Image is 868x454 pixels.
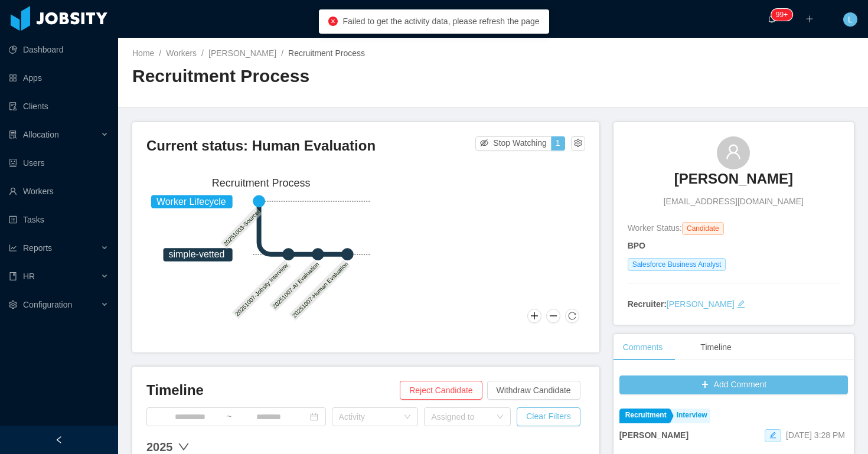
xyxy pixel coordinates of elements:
[132,48,154,58] a: Home
[9,244,17,252] i: icon: line-chart
[628,258,726,271] span: Salesforce Business Analyst
[310,413,318,421] i: icon: calendar
[551,136,565,151] button: 1
[288,48,365,58] span: Recruitment Process
[771,9,792,21] sup: 2158
[132,64,493,89] h2: Recruitment Process
[146,381,400,400] h3: Timeline
[212,177,311,189] text: Recruitment Process
[342,17,539,26] span: Failed to get the activity data, please refresh the page
[23,272,35,281] span: HR
[9,66,109,90] a: icon: appstoreApps
[664,195,804,208] span: [EMAIL_ADDRESS][DOMAIN_NAME]
[628,223,682,233] span: Worker Status:
[156,197,226,207] tspan: Worker Lifecycle
[159,48,161,58] span: /
[628,241,645,250] strong: BPO
[9,208,109,231] a: icon: profileTasks
[339,411,399,423] div: Activity
[223,207,263,247] text: 20251003-Sourced
[619,430,688,440] strong: [PERSON_NAME]
[328,17,338,26] i: icon: close-circle
[769,432,776,439] i: icon: edit
[546,309,560,323] button: Zoom Out
[674,169,793,195] a: [PERSON_NAME]
[23,243,52,253] span: Reports
[9,272,17,280] i: icon: book
[497,413,504,422] i: icon: down
[691,334,740,361] div: Timeline
[848,12,853,27] span: L
[9,130,17,139] i: icon: solution
[628,299,667,309] strong: Recruiter:
[768,15,776,23] i: icon: bell
[9,151,109,175] a: icon: robotUsers
[674,169,793,188] h3: [PERSON_NAME]
[201,48,204,58] span: /
[667,299,735,309] a: [PERSON_NAME]
[9,301,17,309] i: icon: setting
[166,48,197,58] a: Workers
[517,407,580,426] button: Clear Filters
[805,15,814,23] i: icon: plus
[527,309,541,323] button: Zoom In
[431,411,491,423] div: Assigned to
[234,262,289,317] text: 20251007-Jobsity Interview
[725,143,742,160] i: icon: user
[571,136,585,151] button: icon: setting
[9,94,109,118] a: icon: auditClients
[737,300,745,308] i: icon: edit
[169,250,225,260] tspan: simple-vetted
[404,413,411,422] i: icon: down
[400,381,482,400] button: Reject Candidate
[565,309,579,323] button: Reset Zoom
[682,222,724,235] span: Candidate
[23,130,59,139] span: Allocation
[291,260,350,319] text: 20251007-Human Evaluation
[487,381,580,400] button: Withdraw Candidate
[619,375,848,394] button: icon: plusAdd Comment
[614,334,673,361] div: Comments
[475,136,552,151] button: icon: eye-invisibleStop Watching
[786,430,845,440] span: [DATE] 3:28 PM
[9,179,109,203] a: icon: userWorkers
[9,38,109,61] a: icon: pie-chartDashboard
[619,409,670,423] a: Recruitment
[178,441,190,453] span: down
[146,136,475,155] h3: Current status: Human Evaluation
[272,261,321,310] text: 20251007-AI Evaluation
[208,48,276,58] a: [PERSON_NAME]
[671,409,710,423] a: Interview
[23,300,72,309] span: Configuration
[281,48,283,58] span: /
